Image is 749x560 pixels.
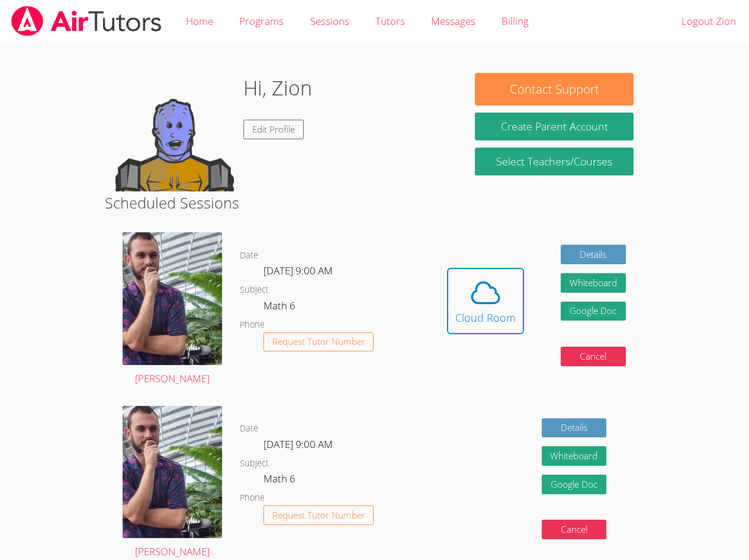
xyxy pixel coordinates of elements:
dt: Phone [240,491,265,505]
dt: Subject [240,456,269,471]
button: Create Parent Account [475,113,633,140]
a: Edit Profile [243,120,304,139]
button: Request Tutor Number [263,505,374,525]
span: [DATE] 9:00 AM [263,437,333,451]
a: Details [542,418,607,438]
dt: Phone [240,318,265,332]
span: Request Tutor Number [272,337,365,346]
dt: Subject [240,283,269,297]
span: [DATE] 9:00 AM [263,264,333,277]
img: airtutors_banner-c4298cdbf04f3fff15de1276eac7730deb9818008684d7c2e4769d2f7ddbe033.png [10,6,163,36]
dd: Math 6 [263,471,298,491]
img: default.png [115,73,234,191]
dt: Date [240,248,258,263]
a: Google Doc [542,475,607,494]
button: Whiteboard [561,273,626,293]
img: 20240721_091457.jpg [123,406,222,539]
span: Request Tutor Number [272,511,365,520]
a: [PERSON_NAME] [123,232,222,387]
dt: Date [240,421,258,436]
a: Select Teachers/Courses [475,148,633,175]
button: Request Tutor Number [263,332,374,352]
h2: Scheduled Sessions [105,191,644,214]
button: Contact Support [475,73,633,105]
button: Cancel [561,347,626,366]
img: 20240721_091457.jpg [123,232,222,365]
button: Whiteboard [542,446,607,466]
button: Cloud Room [447,268,524,334]
a: Details [561,245,626,264]
h1: Hi, Zion [243,73,312,103]
button: Cancel [542,520,607,539]
dd: Math 6 [263,297,298,318]
div: Cloud Room [455,309,516,326]
a: Google Doc [561,302,626,321]
span: Messages [431,14,475,28]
